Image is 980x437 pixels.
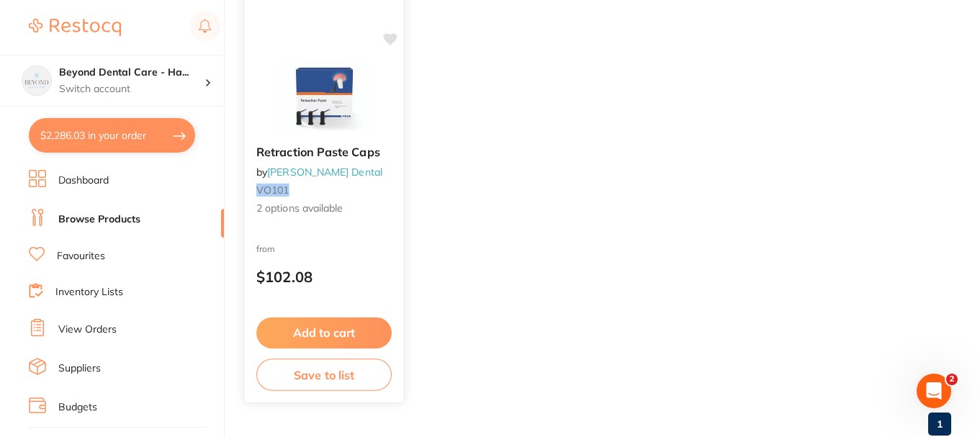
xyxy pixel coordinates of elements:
p: $102.08 [256,269,392,285]
a: Restocq Logo [29,11,121,44]
button: Add to cart [256,317,392,348]
a: Inventory Lists [55,285,123,299]
span: Retraction Paste Caps [256,145,380,159]
a: Budgets [58,400,97,415]
a: Suppliers [58,361,101,376]
a: [PERSON_NAME] Dental [267,166,382,179]
a: Dashboard [58,174,109,188]
b: Retraction Paste Caps [256,145,392,159]
a: View Orders [58,323,117,337]
h4: Beyond Dental Care - Hamilton [59,66,204,80]
span: by [256,166,382,179]
p: Switch account [59,82,204,96]
img: Retraction Paste Caps [277,61,371,134]
span: 2 [946,374,958,385]
span: 2 options available [256,202,392,216]
span: from [256,243,275,253]
img: Beyond Dental Care - Hamilton [22,66,51,95]
button: Save to list [256,359,392,391]
button: $2,286.03 in your order [29,118,195,153]
em: VO101 [256,183,289,196]
a: Browse Products [58,212,140,227]
img: Restocq Logo [29,19,121,36]
a: Favourites [57,249,105,263]
iframe: Intercom live chat [917,374,951,408]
